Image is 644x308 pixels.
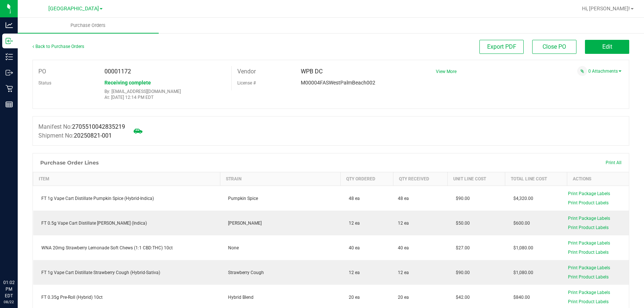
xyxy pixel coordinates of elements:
h1: Purchase Order Lines [40,160,99,166]
span: Print Product Labels [568,200,609,205]
span: Close PO [543,43,566,50]
span: 48 ea [398,195,409,202]
span: Pumpkin Spice [224,196,258,201]
inline-svg: Outbound [6,69,13,76]
span: 20 ea [398,294,409,301]
span: Print Package Labels [568,216,610,221]
span: 40 ea [345,245,360,250]
span: Attach a document [577,66,587,76]
div: FT 0.5g Vape Cart Distillate [PERSON_NAME] (Indica) [38,220,216,226]
span: Print Product Labels [568,299,609,304]
p: 08/22 [3,299,14,305]
span: Receiving complete [104,80,151,86]
span: $42.00 [452,295,470,300]
span: [PERSON_NAME] [224,221,262,226]
span: Print Product Labels [568,225,609,230]
span: Print Package Labels [568,191,610,196]
th: Actions [567,172,629,186]
p: By: [EMAIL_ADDRESS][DOMAIN_NAME] [104,89,226,94]
span: Purchase Orders [61,22,116,29]
span: 20 ea [345,295,360,300]
inline-svg: Inbound [6,37,13,45]
p: 01:02 PM EDT [3,279,14,299]
span: 40 ea [398,245,409,251]
iframe: Resource center [7,249,30,271]
span: 12 ea [398,220,409,226]
span: Print Product Labels [568,250,609,255]
span: Edit [602,43,612,50]
span: 20250821-001 [74,132,112,139]
span: 12 ea [398,269,409,276]
label: Manifest No: [38,122,125,131]
inline-svg: Analytics [6,21,13,29]
span: $1,080.00 [510,245,533,250]
p: At: [DATE] 12:14 PM EDT [104,95,226,100]
a: View More [436,69,457,74]
span: WPB DC [301,68,323,75]
span: 48 ea [345,196,360,201]
a: 0 Attachments [588,69,621,74]
span: 12 ea [345,221,360,226]
span: $1,080.00 [510,270,533,275]
label: License # [237,77,256,89]
span: Print Product Labels [568,274,609,280]
span: $840.00 [510,295,530,300]
div: WNA 20mg Strawberry Lemonade Soft Chews (1:1 CBD:THC) 10ct [38,245,216,251]
a: Back to Purchase Orders [32,44,84,49]
span: 2705510042835219 [72,123,125,130]
span: $600.00 [510,221,530,226]
inline-svg: Reports [6,101,13,108]
label: Vendor [237,66,256,77]
span: Print All [606,160,621,165]
span: 12 ea [345,270,360,275]
th: Total Line Cost [505,172,567,186]
label: Shipment No: [38,131,112,140]
label: PO [38,66,46,77]
span: $90.00 [452,270,470,275]
span: $50.00 [452,221,470,226]
span: Export PDF [487,43,516,50]
div: FT 0.35g Pre-Roll (Hybrid) 10ct [38,294,216,301]
span: Print Package Labels [568,265,610,270]
span: Print Package Labels [568,290,610,295]
inline-svg: Inventory [6,53,13,60]
span: Mark as not Arrived [131,124,145,138]
label: Status [38,77,51,89]
button: Export PDF [479,40,524,54]
span: [GEOGRAPHIC_DATA] [48,6,99,12]
span: M00004FASWestPalmBeach002 [301,80,375,86]
span: $27.00 [452,245,470,250]
span: Hybrid Blend [224,295,254,300]
span: Print Package Labels [568,240,610,246]
button: Edit [585,40,629,54]
div: FT 1g Vape Cart Distillate Pumpkin Spice (Hybrid-Indica) [38,195,216,202]
a: Purchase Orders [18,18,159,33]
div: FT 1g Vape Cart Distillate Strawberry Cough (Hybrid-Sativa) [38,269,216,276]
th: Strain [220,172,340,186]
span: 00001172 [104,68,131,75]
th: Item [33,172,220,186]
span: None [224,245,239,250]
inline-svg: Retail [6,85,13,92]
th: Unit Line Cost [448,172,505,186]
span: $4,320.00 [510,196,533,201]
th: Qty Received [393,172,448,186]
span: Hi, [PERSON_NAME]! [582,6,630,11]
th: Qty Ordered [341,172,393,186]
span: $90.00 [452,196,470,201]
button: Close PO [532,40,576,54]
span: Strawberry Cough [224,270,264,275]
